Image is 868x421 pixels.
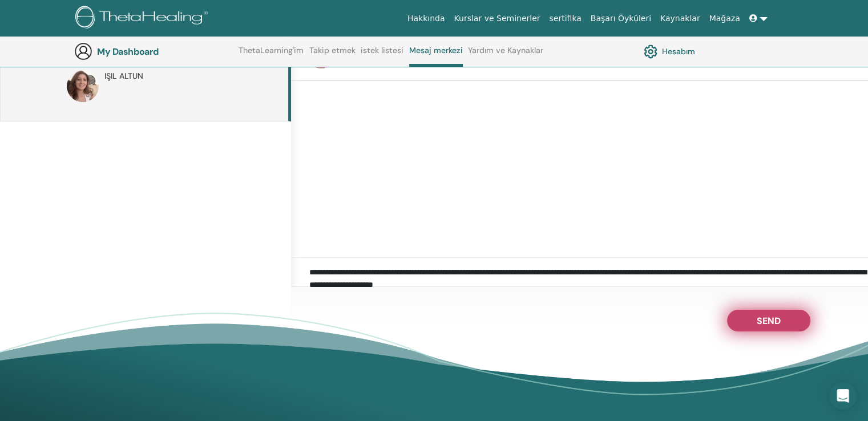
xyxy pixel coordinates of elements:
[239,46,304,64] a: ThetaLearning'im
[544,8,586,29] a: sertifika
[727,310,810,331] button: Send
[409,46,463,67] a: Mesaj merkezi
[361,46,403,64] a: istek listesi
[75,6,212,31] img: logo.png
[586,8,656,29] a: Başarı Öyküleri
[67,70,99,102] img: default.jpg
[104,70,143,82] span: IŞIL ALTUN
[644,42,657,61] img: cog.svg
[309,46,356,64] a: Takip etmek
[829,382,857,410] div: Open Intercom Messenger
[704,8,744,29] a: Mağaza
[656,8,705,29] a: Kaynaklar
[449,8,544,29] a: Kurslar ve Seminerler
[74,42,92,60] img: generic-user-icon.jpg
[757,315,781,323] span: Send
[403,8,450,29] a: Hakkında
[97,46,211,57] h3: My Dashboard
[468,46,543,64] a: Yardım ve Kaynaklar
[644,42,695,61] a: Hesabım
